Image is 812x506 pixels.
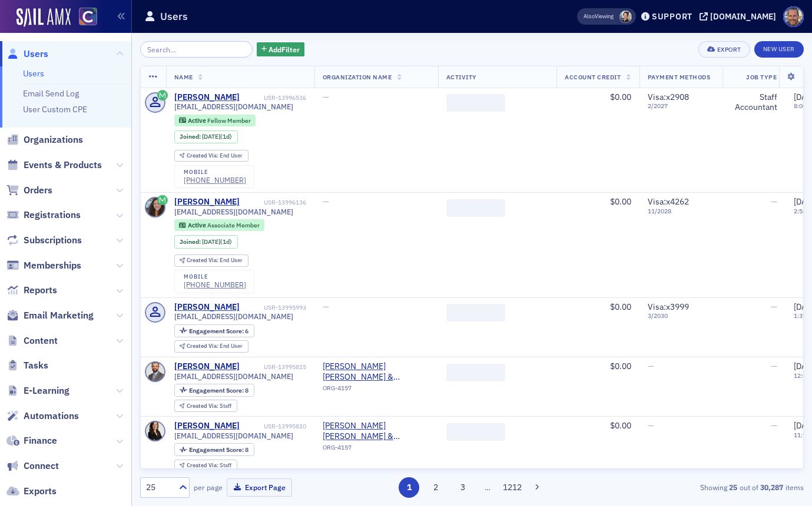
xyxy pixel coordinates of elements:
button: 3 [452,477,473,498]
span: $0.00 [610,301,631,312]
a: View Homepage [71,8,97,28]
div: USR-13996536 [241,94,306,102]
a: Active Associate Member [179,222,259,229]
span: Joined : [180,133,202,140]
div: USR-13996136 [241,199,306,206]
div: 25 [146,481,172,494]
span: 2 / 2027 [648,102,714,110]
span: $0.00 [610,92,631,102]
label: per page [194,482,223,492]
a: [PERSON_NAME] [PERSON_NAME] & [PERSON_NAME] PC [323,361,430,382]
a: [PHONE_NUMBER] [184,176,246,185]
input: Search… [140,41,253,58]
div: Created Via: Staff [174,460,237,472]
div: Export [717,46,741,53]
div: End User [187,343,243,350]
strong: 30,287 [758,482,786,492]
a: Email Send Log [23,88,79,99]
button: 2 [426,477,446,498]
button: [DOMAIN_NAME] [700,12,780,21]
span: Visa : x3999 [648,301,689,312]
span: ‌ [446,364,505,381]
span: Organizations [24,133,83,146]
div: mobile [184,273,246,280]
span: E-Learning [24,384,69,397]
a: Events & Products [6,159,102,172]
a: Finance [6,434,57,447]
button: 1 [399,477,419,498]
span: Orders [24,184,52,197]
span: ‌ [446,304,505,321]
a: Subscriptions [6,234,82,247]
div: (1d) [202,238,232,246]
h1: Users [160,9,188,24]
a: Email Marketing [6,309,94,322]
span: Created Via : [187,152,220,159]
span: $0.00 [610,196,631,207]
div: Support [652,11,692,22]
span: Users [24,48,48,61]
div: Joined: 2025-08-12 00:00:00 [174,130,238,143]
div: Active: Active: Fellow Member [174,115,256,126]
a: New User [754,41,804,58]
span: Add Filter [269,44,300,55]
a: [PHONE_NUMBER] [184,280,246,289]
strong: 25 [727,482,740,492]
img: SailAMX [16,8,71,27]
a: Reports [6,284,57,297]
span: $0.00 [610,420,631,431]
div: 6 [189,328,248,334]
div: USR-13995815 [241,363,306,371]
span: Automations [24,410,79,423]
div: Staff [187,403,231,410]
span: Created Via : [187,342,220,350]
span: [EMAIL_ADDRESS][DOMAIN_NAME] [174,102,293,111]
span: — [771,361,777,371]
span: Joined : [180,238,202,246]
div: 8 [189,387,248,394]
a: [PERSON_NAME] [174,361,240,372]
img: SailAMX [79,8,97,26]
span: Activity [446,73,477,81]
div: Showing out of items [591,482,804,492]
a: [PERSON_NAME] [174,92,240,103]
div: ORG-4157 [323,384,430,396]
span: — [323,196,329,207]
span: Active [188,116,207,125]
a: [PERSON_NAME] [174,302,240,313]
div: End User [187,257,243,264]
span: Fellow Member [207,116,251,125]
div: Created Via: End User [174,340,248,353]
div: [DOMAIN_NAME] [710,11,776,22]
a: Exports [6,485,57,498]
span: ‌ [446,423,505,441]
span: Content [24,334,58,347]
button: Export Page [227,478,292,497]
span: Engagement Score : [189,386,245,394]
div: Created Via: End User [174,150,248,162]
span: 3 / 2030 [648,312,714,320]
span: Events & Products [24,159,102,172]
button: AddFilter [257,42,305,57]
a: Organizations [6,133,83,146]
a: Connect [6,460,59,473]
span: Created Via : [187,256,220,264]
span: [EMAIL_ADDRESS][DOMAIN_NAME] [174,207,293,216]
a: Automations [6,410,79,423]
span: — [648,361,654,371]
span: Job Type [746,73,777,81]
span: Name [174,73,193,81]
span: Engagement Score : [189,445,245,454]
span: Engagement Score : [189,327,245,335]
div: Staff Accountant [731,92,777,113]
span: Subscriptions [24,234,82,247]
span: Registrations [24,209,81,222]
span: — [323,92,329,102]
span: … [479,482,496,492]
a: Active Fellow Member [179,116,250,124]
a: User Custom CPE [23,104,87,115]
